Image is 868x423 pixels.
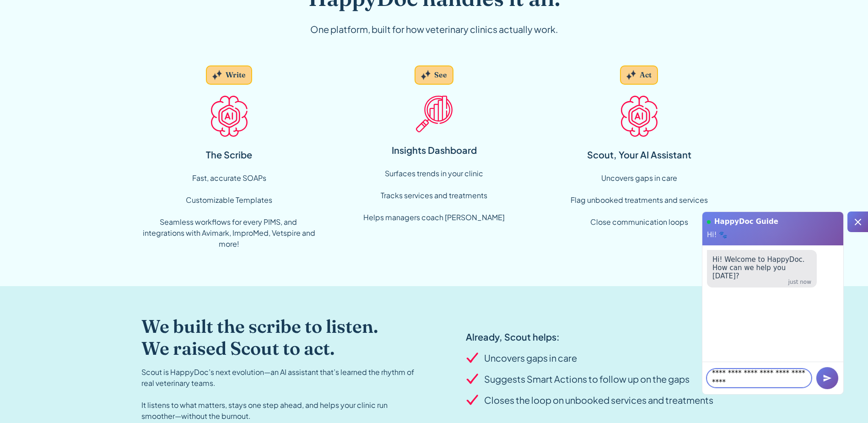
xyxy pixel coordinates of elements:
[621,96,658,137] img: AI Icon
[466,352,480,364] img: Checkmark
[226,70,246,80] div: Write
[206,148,252,162] div: The Scribe
[484,372,690,386] div: Suggests Smart Actions to follow up on the gaps
[212,70,222,80] img: Grey sparkles.
[466,395,480,406] img: Checkmark
[392,143,477,157] div: Insights Dashboard
[434,70,447,80] div: See
[571,173,708,228] div: Uncovers gaps in care Flag unbooked treatments and services Close communication loops
[259,22,610,36] div: One platform, built for how veterinary clinics actually work.
[466,374,480,385] img: Checkmark
[211,96,248,137] img: AI Icon
[466,330,713,344] div: Already, Scout helps:
[421,70,431,80] img: Grey sparkles.
[363,168,505,223] div: Surfaces trends in your clinic ‍ Tracks services and treatments ‍ Helps managers coach [PERSON_NAME]
[141,315,416,359] h2: We built the scribe to listen. We raised Scout to act.
[640,70,652,80] div: Act
[484,351,577,365] div: Uncovers gaps in care
[484,393,713,407] div: Closes the loop on unbooked services and treatments
[141,173,317,249] div: Fast, accurate SOAPs Customizable Templates ‍ Seamless workflows for every PIMS, and integrations...
[587,148,691,162] div: Scout, Your AI Assistant
[416,96,453,132] img: Insight Icon
[626,70,636,80] img: Grey sparkles.
[141,367,416,422] div: Scout is HappyDoc’s next evolution—an AI assistant that’s learned the rhythm of real veterinary t...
